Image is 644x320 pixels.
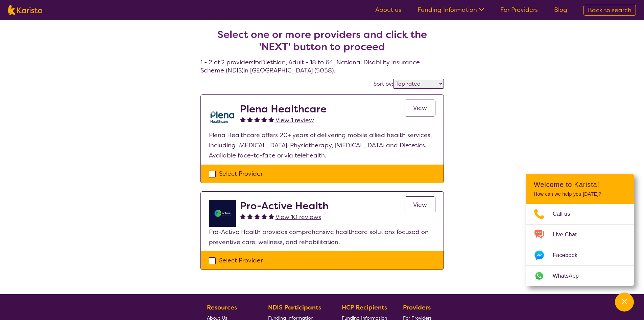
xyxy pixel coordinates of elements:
h2: Pro-Active Health [240,200,329,212]
img: fullstar [240,116,246,122]
a: View [405,196,435,213]
a: Web link opens in a new tab. [526,266,634,286]
img: fullstar [247,213,253,219]
img: fullstar [268,116,274,122]
a: Back to search [583,5,636,16]
b: NDIS Participants [268,303,321,312]
button: Channel Menu [615,293,634,312]
ul: Choose channel [526,204,634,286]
span: View 1 review [276,116,314,124]
span: Facebook [553,250,586,260]
a: For Providers [500,6,538,14]
a: Funding Information [418,6,484,14]
img: Karista logo [8,5,42,15]
h2: Select one or more providers and click the 'NEXT' button to proceed [209,28,436,53]
img: fullstar [261,116,267,122]
a: View [405,100,435,116]
img: fullstar [247,116,253,122]
img: fullstar [268,213,274,219]
img: fullstar [254,213,260,219]
p: Plena Healthcare offers 20+ years of delivering mobile allied health services, including [MEDICAL... [209,130,435,161]
b: HCP Recipients [342,303,387,312]
p: How can we help you [DATE]? [534,191,626,197]
span: Live Chat [553,230,585,240]
p: Pro-Active Health provides comprehensive healthcare solutions focused on preventive care, wellnes... [209,227,435,247]
h2: Plena Healthcare [240,103,327,115]
a: About us [375,6,401,14]
span: WhatsApp [553,271,587,281]
span: View [413,104,427,112]
span: View 10 reviews [276,213,321,221]
b: Providers [403,303,431,312]
a: Blog [554,6,567,14]
div: Channel Menu [526,174,634,286]
img: fullstar [254,116,260,122]
a: View 10 reviews [276,212,321,222]
span: Back to search [588,6,631,14]
a: View 1 review [276,115,314,125]
label: Sort by: [374,80,393,87]
img: fullstar [261,213,267,219]
img: jdgr5huzsaqxc1wfufya.png [209,200,236,227]
h2: Welcome to Karista! [534,180,626,189]
span: View [413,201,427,209]
h4: 1 - 2 of 2 providers for Dietitian , Adult - 18 to 64 , National Disability Insurance Scheme (NDI... [200,12,444,74]
img: fullstar [240,213,246,219]
span: Call us [553,209,578,219]
b: Resources [207,303,237,312]
img: ehd3j50wdk7ycqmad0oe.png [209,103,236,130]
